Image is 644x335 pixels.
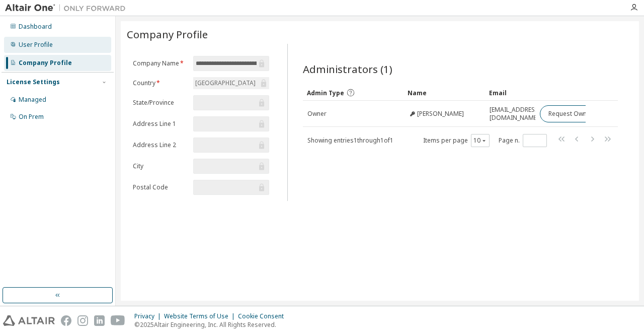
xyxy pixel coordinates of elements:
div: Dashboard [19,23,52,31]
label: Address Line 2 [133,141,187,149]
div: On Prem [19,113,44,121]
img: facebook.svg [61,315,71,326]
div: Email [489,85,531,101]
div: Company Profile [19,59,72,67]
img: linkedin.svg [94,315,105,326]
label: Postal Code [133,183,187,191]
div: Managed [19,96,46,104]
span: Showing entries 1 through 1 of 1 [307,136,393,145]
button: 10 [473,137,487,145]
div: User Profile [19,41,53,49]
span: Items per page [423,134,490,147]
span: Company Profile [127,27,208,41]
span: Admin Type [307,89,344,97]
span: Administrators (1) [303,62,392,76]
button: Request Owner Change [540,105,625,122]
span: [EMAIL_ADDRESS][DOMAIN_NAME] [490,106,540,122]
img: Altair One [5,3,131,13]
span: Page n. [499,134,547,147]
img: youtube.svg [111,315,125,326]
label: Country [133,79,187,87]
p: © 2025 Altair Engineering, Inc. All Rights Reserved. [134,320,290,329]
label: City [133,162,187,170]
label: Company Name [133,59,187,68]
label: State/Province [133,99,187,107]
span: Owner [307,110,327,118]
img: altair_logo.svg [3,315,55,326]
div: [GEOGRAPHIC_DATA] [194,78,257,89]
div: Website Terms of Use [164,312,238,320]
span: [PERSON_NAME] [417,110,464,118]
div: License Settings [7,78,60,86]
div: [GEOGRAPHIC_DATA] [193,77,269,89]
div: Privacy [134,312,164,320]
div: Cookie Consent [238,312,290,320]
label: Address Line 1 [133,120,187,128]
img: instagram.svg [77,315,88,326]
div: Name [408,85,481,101]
